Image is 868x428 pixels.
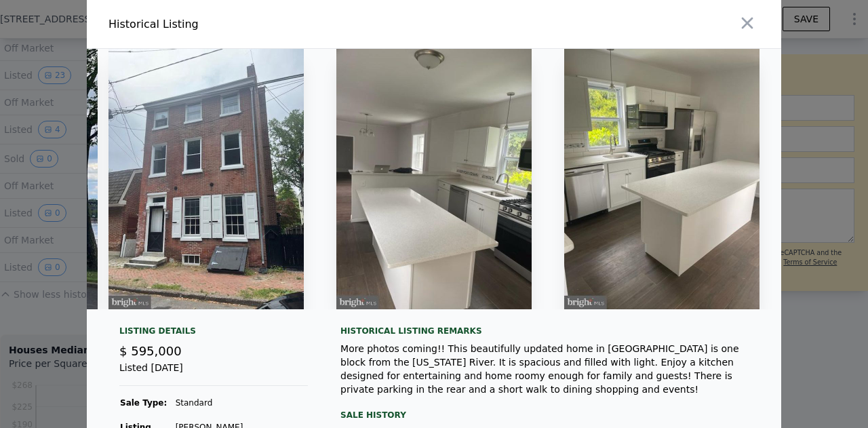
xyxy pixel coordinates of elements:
[340,326,759,336] div: Historical Listing remarks
[108,49,304,309] img: Property Img
[119,361,308,386] div: Listed [DATE]
[175,397,308,409] td: Standard
[340,342,759,396] div: More photos coming!! This beautifully updated home in [GEOGRAPHIC_DATA] is one block from the [US...
[120,398,167,408] strong: Sale Type:
[336,49,532,309] img: Property Img
[564,49,759,309] img: Property Img
[340,407,759,423] div: Sale History
[119,344,182,358] span: $ 595,000
[108,16,429,33] div: Historical Listing
[119,326,308,342] div: Listing Details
